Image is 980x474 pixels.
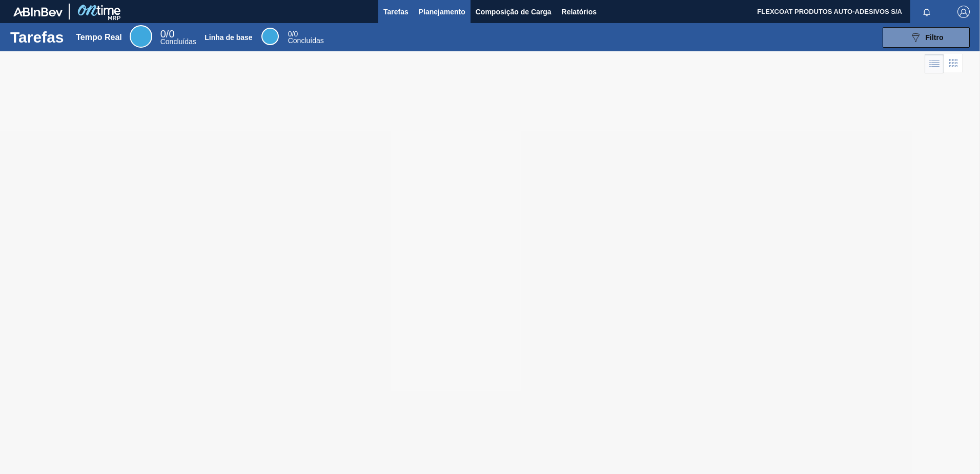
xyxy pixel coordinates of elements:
[288,30,298,38] span: / 0
[288,31,324,44] div: Base Line
[130,25,152,48] div: Real Time
[160,28,175,39] span: / 0
[261,28,279,45] div: Base Line
[383,6,409,18] span: Tarefas
[883,27,970,48] button: Filtro
[10,31,64,43] h1: Tarefas
[562,6,597,18] span: Relatórios
[910,5,943,19] button: Notificações
[76,33,122,42] div: Tempo Real
[160,37,196,46] span: Concluídas
[419,6,465,18] span: Planejamento
[288,30,292,38] span: 0
[205,33,252,42] div: Linha de base
[13,7,63,16] img: TNhmsLtSVTkK8tSr43FrP2fwEKptu5GPRR3wAAAABJRU5ErkJggg==
[160,28,166,39] span: 0
[288,36,324,45] span: Concluídas
[160,30,196,45] div: Real Time
[926,33,944,42] span: Filtro
[957,6,970,18] img: Logout
[476,6,552,18] span: Composição de Carga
